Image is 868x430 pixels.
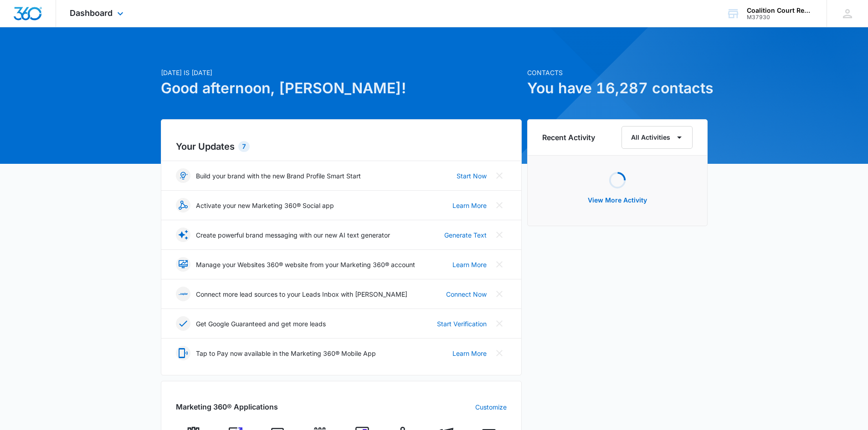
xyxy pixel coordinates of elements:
[196,289,407,299] p: Connect more lead sources to your Leads Inbox with [PERSON_NAME]
[457,171,487,181] a: Start Now
[161,77,522,99] h1: Good afternoon, [PERSON_NAME]!
[196,201,334,210] p: Activate your new Marketing 360® Social app
[747,14,813,20] div: account id
[452,260,487,269] a: Learn More
[492,287,507,301] button: Close
[444,230,487,240] a: Generate Text
[196,230,390,240] p: Create powerful brand messaging with our new AI text generator
[492,257,507,272] button: Close
[452,201,487,210] a: Learn More
[492,168,507,183] button: Close
[238,141,250,152] div: 7
[492,346,507,360] button: Close
[196,260,415,269] p: Manage your Websites 360® website from your Marketing 360® account
[492,198,507,212] button: Close
[492,228,507,242] button: Close
[492,316,507,331] button: Close
[161,68,522,77] p: [DATE] is [DATE]
[437,319,487,329] a: Start Verification
[527,68,708,77] p: Contacts
[196,349,376,358] p: Tap to Pay now available in the Marketing 360® Mobile App
[475,402,507,412] a: Customize
[579,189,656,211] button: View More Activity
[176,140,507,153] h2: Your Updates
[176,401,278,412] h2: Marketing 360® Applications
[70,8,113,18] span: Dashboard
[446,289,487,299] a: Connect Now
[527,77,708,99] h1: You have 16,287 contacts
[196,319,326,329] p: Get Google Guaranteed and get more leads
[542,132,595,143] h6: Recent Activity
[621,126,693,149] button: All Activities
[747,7,813,14] div: account name
[452,349,487,358] a: Learn More
[196,171,361,181] p: Build your brand with the new Brand Profile Smart Start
